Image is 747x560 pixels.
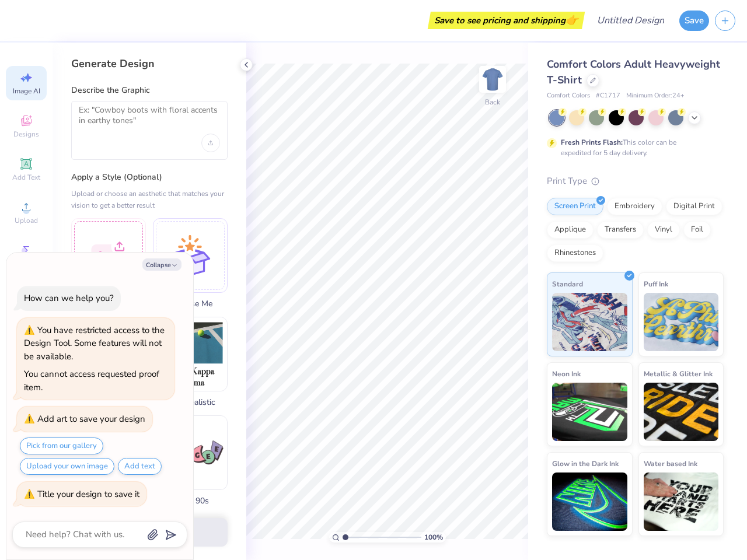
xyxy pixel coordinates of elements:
[547,221,594,239] div: Applique
[561,137,704,158] div: This color can be expedited for 5 day delivery.
[24,368,159,393] div: You cannot access requested proof item.
[24,324,165,362] div: You have restricted access to the Design Tool. Some features will not be available.
[552,473,627,531] img: Glow in the Dark Ink
[20,458,114,475] button: Upload your own image
[71,188,228,211] div: Upload or choose an aesthetic that matches your vision to get a better result
[552,383,627,441] img: Neon Ink
[561,138,623,147] strong: Fresh Prints Flash:
[679,10,709,31] button: Save
[481,68,504,91] img: Back
[37,413,145,425] div: Add art to save your design
[552,293,627,351] img: Standard
[644,293,719,351] img: Puff Ink
[424,532,443,542] span: 100 %
[71,85,228,96] label: Describe the Graphic
[547,91,590,101] span: Comfort Colors
[644,383,719,441] img: Metallic & Glitter Ink
[13,86,40,96] span: Image AI
[552,457,619,470] span: Glow in the Dark Ink
[13,129,39,139] span: Designs
[71,171,228,183] label: Apply a Style (Optional)
[37,488,139,500] div: Title your design to save it
[24,292,114,304] div: How can we help you?
[683,221,711,239] div: Foil
[597,221,644,239] div: Transfers
[142,258,181,271] button: Collapse
[666,198,722,215] div: Digital Print
[431,12,582,29] div: Save to see pricing and shipping
[588,9,673,32] input: Untitled Design
[644,457,697,470] span: Water based Ink
[118,458,162,475] button: Add text
[547,57,720,87] span: Comfort Colors Adult Heavyweight T-Shirt
[12,173,40,182] span: Add Text
[71,57,228,71] div: Generate Design
[607,198,662,215] div: Embroidery
[485,97,500,107] div: Back
[644,473,719,531] img: Water based Ink
[547,244,603,262] div: Rhinestones
[547,198,603,215] div: Screen Print
[647,221,680,239] div: Vinyl
[201,134,220,152] div: Upload image
[552,278,583,290] span: Standard
[644,367,713,380] span: Metallic & Glitter Ink
[596,91,620,101] span: # C1717
[15,216,38,225] span: Upload
[547,174,724,188] div: Print Type
[644,278,668,290] span: Puff Ink
[20,437,103,454] button: Pick from our gallery
[626,91,685,101] span: Minimum Order: 24 +
[566,13,578,27] span: 👉
[552,367,581,380] span: Neon Ink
